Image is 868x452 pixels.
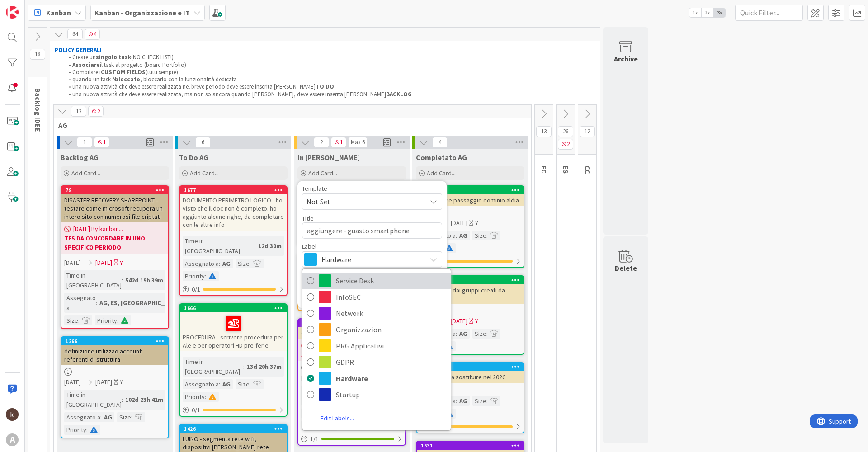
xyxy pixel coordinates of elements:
[97,298,184,308] div: AG, ES, [GEOGRAPHIC_DATA]
[558,139,573,150] span: 2
[94,8,190,17] b: Kanban - Organizzazione e IT
[179,153,208,162] span: To Do AG
[123,275,165,285] div: 542d 19h 39m
[301,350,402,359] b: ATTESA OFFERTA
[331,137,346,148] span: 1
[95,258,112,268] span: [DATE]
[183,236,255,256] div: Time in [GEOGRAPHIC_DATA]
[183,357,243,377] div: Time in [GEOGRAPHIC_DATA]
[561,165,571,174] span: ES
[95,377,112,387] span: [DATE]
[580,126,595,137] span: 12
[456,231,457,240] span: :
[713,8,726,17] span: 3x
[195,137,211,148] span: 6
[236,379,250,389] div: Size
[336,323,446,336] span: Organizzazion
[6,408,19,421] img: kh
[71,106,86,117] span: 13
[336,290,446,304] span: InfoSEC
[307,196,420,207] span: Not Set
[256,241,284,251] div: 12d 30m
[351,140,365,145] div: Max 6
[475,316,478,326] div: Y
[417,186,524,194] div: 1540
[486,329,488,339] span: :
[61,186,168,194] div: 78
[61,153,99,162] span: Backlog AG
[64,258,81,268] span: [DATE]
[102,412,114,422] div: AG
[61,337,168,345] div: 1266
[302,410,372,427] a: Edit Labels...
[421,277,524,283] div: 1145
[336,388,446,401] span: Startup
[451,316,467,326] span: [DATE]
[183,379,219,389] div: Assegnato a
[183,271,205,281] div: Priority
[301,408,337,418] div: Assegnato a
[302,214,314,222] label: Title
[184,426,287,432] div: 1426
[316,83,334,90] strong: TO DO
[255,241,256,251] span: :
[64,390,122,410] div: Time in [GEOGRAPHIC_DATA]
[85,29,100,40] span: 4
[180,405,287,416] div: 0/1
[180,186,287,231] div: 1677DOCUMENTO PERIMETRO LOGICO - ho visto che il doc non è completo. ho aggiunto alcune righe, da...
[184,187,287,193] div: 1677
[117,315,118,325] span: :
[302,338,451,354] a: PRG Applicativi
[298,319,405,327] div: 1380
[192,405,200,415] span: 0 / 1
[336,372,446,385] span: Hardware
[184,305,287,311] div: 1666
[472,231,486,240] div: Size
[61,194,168,222] div: DISASTER RECOVERY SHAREPOINT - testare come microsoft recupera un intero sito con numerosi file c...
[302,321,451,338] a: Organizzazion
[701,8,713,17] span: 2x
[301,373,318,383] span: [DATE]
[451,218,467,228] span: [DATE]
[336,355,446,369] span: GDPR
[475,218,478,228] div: Y
[117,412,131,422] div: Size
[416,185,524,268] a: 1540organizzare passaggio dominio aldia[DATE][DATE]YAssegnato a:AGSize:Priority:0/1
[416,275,524,355] a: 1145evitare mail dai gruppi creati da azure[DATE][DATE]YAssegnato a:AGSize:Priority:
[416,153,467,162] span: Completato AG
[123,395,165,405] div: 102d 23h 41m
[100,412,102,422] span: :
[219,379,220,389] span: :
[310,434,319,444] span: 1 / 1
[536,126,552,137] span: 13
[180,312,287,351] div: PROCEDURA - scrivere procedura per Ale e per operatori HD pre-ferie
[64,69,596,76] li: Compilare i (tutti sempre)
[46,7,71,18] span: Kanban
[122,395,123,405] span: :
[615,263,637,273] div: Delete
[30,49,45,60] span: 18
[417,363,524,371] div: 1633
[179,303,288,417] a: 1666PROCEDURA - scrivere procedura per Ale e per operatori HD pre-ferieTime in [GEOGRAPHIC_DATA]:...
[417,442,524,450] div: 1631
[131,412,132,422] span: :
[417,284,524,304] div: evitare mail dai gruppi creati da azure
[457,329,470,339] div: AG
[540,165,549,174] span: FC
[180,186,287,194] div: 1677
[336,339,446,353] span: PRG Applicativi
[298,327,405,339] div: Offerta Valtellina
[180,304,287,312] div: 1666
[64,234,165,252] b: TES DA CONCORDARE IN UNO SPECIFICO PERIODO
[66,187,168,193] div: 78
[71,169,100,177] span: Add Card...
[192,285,200,294] span: 0 / 1
[96,298,97,308] span: :
[301,421,323,431] div: Priority
[61,186,168,222] div: 78DISASTER RECOVERY SHAREPOINT - testare come microsoft recupera un intero sito con numerosi file...
[321,253,422,266] span: Hardware
[302,370,451,386] a: Hardware
[19,1,41,12] span: Support
[64,91,596,98] li: una nuova attività che deve essere realizzata, ma non so ancora quando [PERSON_NAME], deve essere...
[456,329,457,339] span: :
